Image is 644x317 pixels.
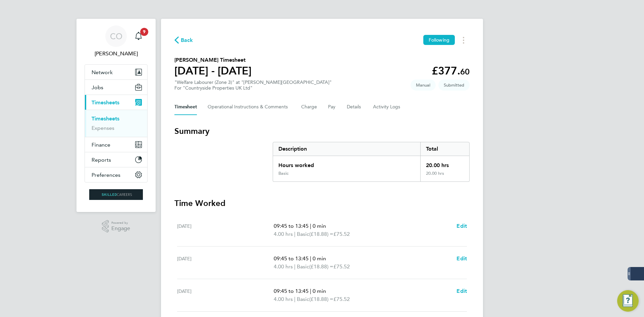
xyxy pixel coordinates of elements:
[85,25,148,58] a: CO[PERSON_NAME]
[111,226,130,231] span: Engage
[411,80,436,91] span: This timesheet was manually created.
[429,37,449,43] span: Following
[301,99,317,115] button: Charge
[457,287,467,295] a: Edit
[420,171,469,181] div: 20.00 hrs
[333,296,350,302] span: £75.52
[432,64,470,77] app-decimal: £377.
[92,142,110,148] span: Finance
[102,220,130,233] a: Powered byEngage
[174,99,197,115] button: Timesheet
[92,172,120,178] span: Preferences
[420,142,469,156] div: Total
[309,296,333,302] span: (£18.88) =
[76,19,156,212] nav: Main navigation
[333,231,350,237] span: £75.52
[181,36,193,44] span: Back
[457,223,467,229] span: Edit
[140,28,148,36] span: 9
[85,80,147,95] button: Jobs
[457,222,467,230] a: Edit
[310,288,311,294] span: |
[309,263,333,270] span: (£18.88) =
[310,255,311,262] span: |
[208,99,290,115] button: Operational Instructions & Comments
[92,84,103,91] span: Jobs
[273,156,420,171] div: Hours worked
[328,99,336,115] button: Pay
[85,189,148,200] a: Go to home page
[294,231,296,237] span: |
[274,231,293,237] span: 4.00 hrs
[274,288,309,294] span: 09:45 to 13:45
[92,157,111,163] span: Reports
[294,296,296,302] span: |
[85,152,147,167] button: Reports
[274,263,293,270] span: 4.00 hrs
[438,80,470,91] span: This timesheet is Submitted.
[274,296,293,302] span: 4.00 hrs
[278,171,288,176] div: Basic
[174,85,332,91] div: For "Countryside Properties UK Ltd"
[313,223,326,229] span: 0 min
[111,220,130,226] span: Powered by
[310,223,311,229] span: |
[177,287,274,303] div: [DATE]
[177,222,274,238] div: [DATE]
[297,230,309,238] span: Basic
[85,65,147,80] button: Network
[313,288,326,294] span: 0 min
[85,110,147,137] div: Timesheets
[373,99,401,115] button: Activity Logs
[347,99,362,115] button: Details
[297,295,309,303] span: Basic
[174,64,252,77] h1: [DATE] - [DATE]
[92,125,114,131] a: Expenses
[177,255,274,271] div: [DATE]
[174,80,332,91] div: "Welfare Labourer (Zone 3)" at "[PERSON_NAME][GEOGRAPHIC_DATA]"
[423,35,455,45] button: Following
[457,255,467,262] span: Edit
[174,56,252,64] h2: [PERSON_NAME] Timesheet
[92,115,119,122] a: Timesheets
[460,67,470,76] span: 60
[309,231,333,237] span: (£18.88) =
[89,189,143,200] img: skilledcareers-logo-retina.png
[273,142,420,156] div: Description
[132,25,145,47] a: 9
[174,198,470,209] h3: Time Worked
[85,95,147,110] button: Timesheets
[297,263,309,271] span: Basic
[174,126,470,137] h3: Summary
[273,142,470,182] div: Summary
[420,156,469,171] div: 20.00 hrs
[294,263,296,270] span: |
[617,290,639,312] button: Engage Resource Center
[174,36,193,44] button: Back
[457,255,467,263] a: Edit
[274,223,309,229] span: 09:45 to 13:45
[92,69,113,75] span: Network
[313,255,326,262] span: 0 min
[85,137,147,152] button: Finance
[274,255,309,262] span: 09:45 to 13:45
[333,263,350,270] span: £75.52
[457,288,467,294] span: Edit
[85,167,147,182] button: Preferences
[458,35,470,45] button: Timesheets Menu
[92,99,119,106] span: Timesheets
[85,50,148,58] span: Craig O'Donovan
[110,32,122,41] span: CO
